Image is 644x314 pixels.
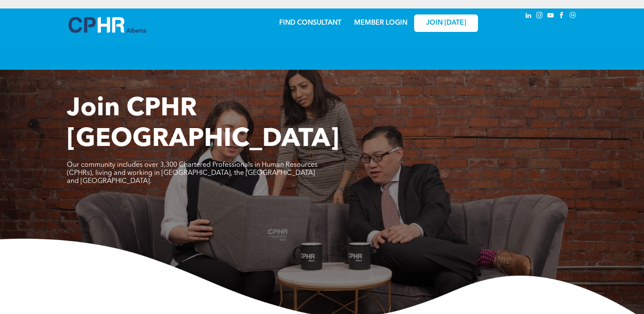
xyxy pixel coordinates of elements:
span: Our community includes over 3,300 Chartered Professionals in Human Resources (CPHRs), living and ... [67,162,318,185]
a: FIND CONSULTANT [279,20,341,26]
span: JOIN [DATE] [426,19,466,27]
a: instagram [535,11,544,22]
a: Social network [568,11,578,22]
a: facebook [557,11,567,22]
a: JOIN [DATE] [414,14,478,32]
img: A blue and white logo for cp alberta [69,17,146,33]
a: youtube [546,11,555,22]
span: Join CPHR [GEOGRAPHIC_DATA] [67,96,339,152]
a: MEMBER LOGIN [354,20,407,26]
a: linkedin [524,11,533,22]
